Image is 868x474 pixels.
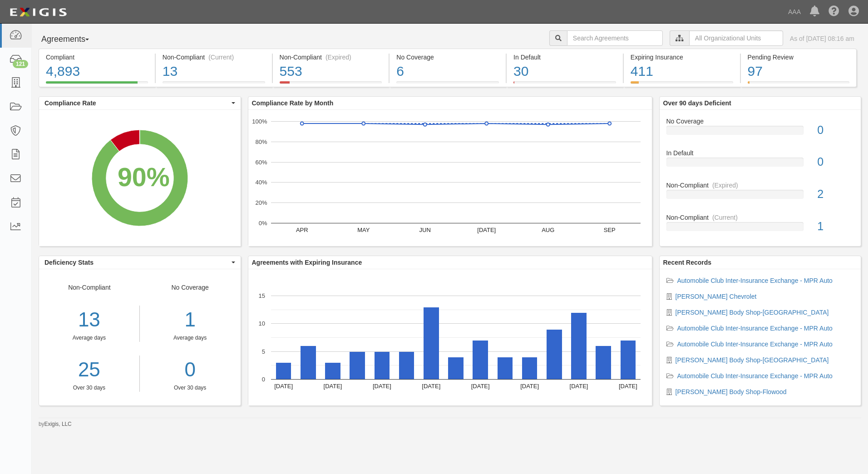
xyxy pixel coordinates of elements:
div: (Expired) [325,53,351,62]
a: [PERSON_NAME] Chevrolet [676,293,757,300]
b: Compliance Rate by Month [252,99,334,107]
text: [DATE] [422,383,440,390]
div: (Current) [208,53,234,62]
b: Agreements with Expiring Insurance [252,259,362,266]
text: APR [296,227,308,233]
a: No Coverage6 [390,81,506,89]
a: Non-Compliant(Current)1 [666,213,854,238]
input: Search Agreements [567,30,663,46]
b: Over 90 days Deficient [663,99,731,107]
div: Non-Compliant [39,283,140,392]
a: [PERSON_NAME] Body Shop-[GEOGRAPHIC_DATA] [676,309,829,316]
div: Average days [147,334,234,342]
text: 15 [258,292,265,299]
div: 1 [810,218,861,235]
i: Help Center - Complianz [829,6,839,17]
div: 0 [810,122,861,138]
div: Average days [39,334,139,342]
a: 0 [147,355,234,384]
div: Pending Review [748,53,850,62]
text: 5 [261,348,265,355]
a: Automobile Club Inter-Insurance Exchange - MPR Auto [677,341,833,348]
div: 0 [810,154,861,170]
text: 80% [255,138,267,145]
text: [DATE] [520,383,539,390]
div: (Expired) [712,181,738,190]
small: by [39,420,72,428]
text: 100% [252,118,267,125]
input: All Organizational Units [689,30,783,46]
button: Agreements [39,30,107,49]
a: Compliant4,893 [39,81,155,89]
div: 121 [13,60,28,68]
a: Automobile Club Inter-Insurance Exchange - MPR Auto [677,372,833,380]
text: [DATE] [618,383,637,390]
a: Non-Compliant(Expired)2 [666,181,854,213]
text: JUN [419,227,430,233]
div: 4,893 [46,62,148,81]
div: 90% [118,159,170,196]
div: Non-Compliant [660,213,861,222]
a: Pending Review97 [741,81,857,89]
svg: A chart. [39,110,241,246]
text: [DATE] [274,383,293,390]
a: Non-Compliant(Expired)553 [273,81,389,89]
img: logo-5460c22ac91f19d4615b14bd174203de0afe785f0fc80cf4dbbc73dc1793850b.png [7,4,69,20]
button: Compliance Rate [39,97,241,109]
div: Non-Compliant (Expired) [280,53,382,62]
div: Non-Compliant (Current) [163,53,265,62]
text: 60% [255,158,267,165]
div: 97 [748,62,850,81]
span: Deficiency Stats [44,258,229,267]
text: [DATE] [372,383,391,390]
text: 20% [255,199,267,206]
div: 13 [39,306,139,334]
a: No Coverage0 [666,117,854,149]
a: Expiring Insurance411 [624,81,740,89]
div: No Coverage [660,117,861,126]
div: 6 [396,62,499,81]
a: AAA [784,3,805,21]
a: Automobile Club Inter-Insurance Exchange - MPR Auto [677,277,833,284]
text: 10 [258,320,265,327]
text: 0% [258,220,267,227]
a: Exigis, LLC [44,421,72,427]
div: 411 [631,62,733,81]
div: No Coverage [396,53,499,62]
div: In Default [660,148,861,158]
div: 553 [280,62,382,81]
a: In Default0 [666,148,854,181]
div: 30 [513,62,616,81]
div: As of [DATE] 08:16 am [790,34,854,43]
div: No Coverage [140,283,241,392]
div: (Current) [712,213,738,222]
button: Deficiency Stats [39,256,241,269]
a: [PERSON_NAME] Body Shop-[GEOGRAPHIC_DATA] [676,356,829,364]
svg: A chart. [248,269,652,405]
a: Non-Compliant(Current)13 [156,81,272,89]
div: In Default [513,53,616,62]
div: 1 [147,306,234,334]
text: 0 [261,376,265,383]
text: AUG [542,227,554,233]
a: In Default30 [507,81,623,89]
div: Over 30 days [39,384,139,392]
text: MAY [357,227,370,233]
div: Expiring Insurance [631,53,733,62]
b: Recent Records [663,259,712,266]
text: [DATE] [471,383,489,390]
text: [DATE] [323,383,342,390]
div: Non-Compliant [660,181,861,190]
span: Compliance Rate [44,99,229,108]
a: 25 [39,355,139,384]
a: [PERSON_NAME] Body Shop-Flowood [676,388,787,395]
text: 40% [255,179,267,186]
div: 2 [810,186,861,202]
text: [DATE] [569,383,588,390]
svg: A chart. [248,110,652,246]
